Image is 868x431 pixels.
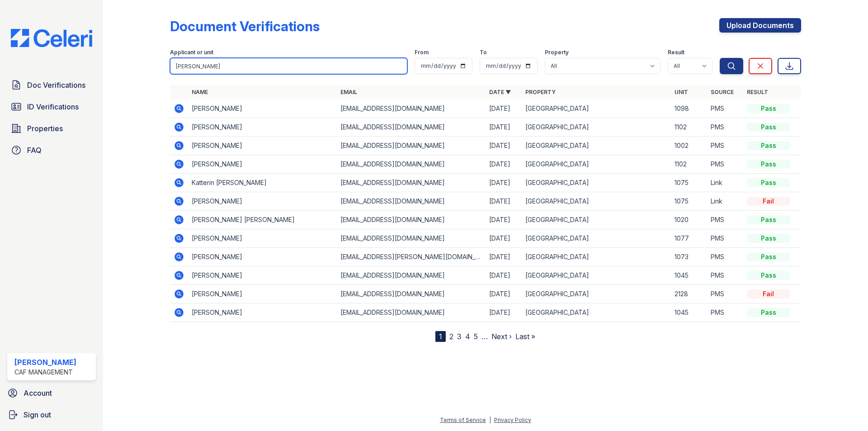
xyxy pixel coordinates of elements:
[707,99,743,118] td: PMS
[449,332,453,341] a: 2
[24,388,52,398] span: Account
[170,18,320,34] div: Document Verifications
[489,89,511,95] a: Date ▼
[188,174,337,192] td: Katterin [PERSON_NAME]
[337,174,486,192] td: [EMAIL_ADDRESS][DOMAIN_NAME]
[707,303,743,322] td: PMS
[337,266,486,285] td: [EMAIL_ADDRESS][DOMAIN_NAME]
[522,285,670,303] td: [GEOGRAPHIC_DATA]
[27,123,63,134] span: Properties
[486,137,522,155] td: [DATE]
[7,141,96,159] a: FAQ
[486,192,522,211] td: [DATE]
[747,215,790,224] div: Pass
[494,417,531,423] a: Privacy Policy
[747,123,790,132] div: Pass
[188,211,337,229] td: [PERSON_NAME] [PERSON_NAME]
[522,248,670,266] td: [GEOGRAPHIC_DATA]
[14,368,76,377] div: CAF Management
[707,211,743,229] td: PMS
[675,89,688,95] a: Unit
[486,248,522,266] td: [DATE]
[415,49,429,56] label: From
[486,303,522,322] td: [DATE]
[188,285,337,303] td: [PERSON_NAME]
[481,331,488,342] span: …
[719,18,801,33] a: Upload Documents
[522,229,670,248] td: [GEOGRAPHIC_DATA]
[4,29,99,47] img: CE_Logo_Blue-a8612792a0a2168367f1c8372b55b34899dd931a85d93a1a3d3e32e68fde9ad4.png
[707,248,743,266] td: PMS
[747,308,790,317] div: Pass
[522,211,670,229] td: [GEOGRAPHIC_DATA]
[188,137,337,155] td: [PERSON_NAME]
[27,80,85,90] span: Doc Verifications
[707,192,743,211] td: Link
[337,303,486,322] td: [EMAIL_ADDRESS][DOMAIN_NAME]
[188,266,337,285] td: [PERSON_NAME]
[671,266,707,285] td: 1045
[707,285,743,303] td: PMS
[188,118,337,137] td: [PERSON_NAME]
[707,137,743,155] td: PMS
[4,406,99,424] a: Sign out
[337,192,486,211] td: [EMAIL_ADDRESS][DOMAIN_NAME]
[747,141,790,150] div: Pass
[671,192,707,211] td: 1075
[14,357,76,368] div: [PERSON_NAME]
[440,417,486,423] a: Terms of Service
[671,303,707,322] td: 1045
[486,285,522,303] td: [DATE]
[671,118,707,137] td: 1102
[707,118,743,137] td: PMS
[170,58,407,74] input: Search by name, email, or unit number
[671,99,707,118] td: 1098
[707,229,743,248] td: PMS
[188,248,337,266] td: [PERSON_NAME]
[7,119,96,137] a: Properties
[747,89,768,95] a: Result
[486,155,522,174] td: [DATE]
[337,118,486,137] td: [EMAIL_ADDRESS][DOMAIN_NAME]
[522,99,670,118] td: [GEOGRAPHIC_DATA]
[671,211,707,229] td: 1020
[486,266,522,285] td: [DATE]
[188,229,337,248] td: [PERSON_NAME]
[4,384,99,402] a: Account
[188,99,337,118] td: [PERSON_NAME]
[515,332,535,341] a: Last »
[747,197,790,206] div: Fail
[747,252,790,261] div: Pass
[465,332,470,341] a: 4
[671,155,707,174] td: 1102
[474,332,478,341] a: 5
[489,417,491,423] div: |
[671,137,707,155] td: 1002
[188,192,337,211] td: [PERSON_NAME]
[522,137,670,155] td: [GEOGRAPHIC_DATA]
[671,229,707,248] td: 1077
[337,229,486,248] td: [EMAIL_ADDRESS][DOMAIN_NAME]
[170,49,213,56] label: Applicant or unit
[486,211,522,229] td: [DATE]
[711,89,734,95] a: Source
[7,98,96,116] a: ID Verifications
[188,155,337,174] td: [PERSON_NAME]
[671,248,707,266] td: 1073
[457,332,462,341] a: 3
[486,174,522,192] td: [DATE]
[27,101,79,112] span: ID Verifications
[671,174,707,192] td: 1075
[486,118,522,137] td: [DATE]
[707,174,743,192] td: Link
[522,303,670,322] td: [GEOGRAPHIC_DATA]
[747,160,790,169] div: Pass
[24,409,51,420] span: Sign out
[337,248,486,266] td: [EMAIL_ADDRESS][PERSON_NAME][DOMAIN_NAME]
[747,289,790,298] div: Fail
[486,99,522,118] td: [DATE]
[7,76,96,94] a: Doc Verifications
[337,211,486,229] td: [EMAIL_ADDRESS][DOMAIN_NAME]
[188,303,337,322] td: [PERSON_NAME]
